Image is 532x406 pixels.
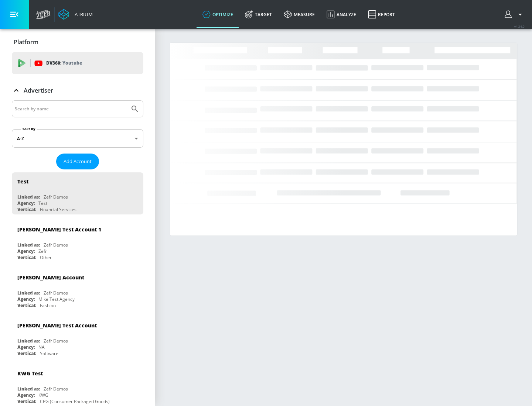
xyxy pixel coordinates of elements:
[17,206,36,213] div: Vertical:
[17,254,36,261] div: Vertical:
[12,316,143,358] div: [PERSON_NAME] Test AccountLinked as:Zefr DemosAgency:NAVertical:Software
[362,1,401,28] a: Report
[40,302,56,309] div: Fashion
[38,344,45,350] div: NA
[46,59,82,67] p: DV360:
[64,157,92,166] span: Add Account
[24,86,53,94] p: Advertiser
[12,80,143,101] div: Advertiser
[239,1,278,28] a: Target
[44,242,68,248] div: Zefr Demos
[62,59,82,67] p: Youtube
[12,268,143,310] div: [PERSON_NAME] AccountLinked as:Zefr DemosAgency:Mike Test AgencyVertical:Fashion
[17,248,35,254] div: Agency:
[17,178,28,185] div: Test
[514,24,525,28] span: v 4.24.0
[40,254,52,261] div: Other
[15,104,127,114] input: Search by name
[17,392,35,398] div: Agency:
[12,172,143,214] div: TestLinked as:Zefr DemosAgency:TestVertical:Financial Services
[17,200,35,206] div: Agency:
[278,1,321,28] a: measure
[58,9,93,20] a: Atrium
[17,302,36,309] div: Vertical:
[17,344,35,350] div: Agency:
[12,220,143,262] div: [PERSON_NAME] Test Account 1Linked as:Zefr DemosAgency:ZefrVertical:Other
[17,274,84,281] div: [PERSON_NAME] Account
[38,248,47,254] div: Zefr
[44,194,68,200] div: Zefr Demos
[17,338,40,344] div: Linked as:
[44,386,68,392] div: Zefr Demos
[44,290,68,296] div: Zefr Demos
[17,242,40,248] div: Linked as:
[38,392,48,398] div: KWG
[17,398,36,405] div: Vertical:
[40,398,110,405] div: CPG (Consumer Packaged Goods)
[17,370,43,377] div: KWG Test
[321,1,362,28] a: Analyze
[17,290,40,296] div: Linked as:
[38,296,75,302] div: Mike Test Agency
[12,129,143,148] div: A-Z
[38,200,47,206] div: Test
[56,154,99,169] button: Add Account
[17,350,36,357] div: Vertical:
[17,322,97,329] div: [PERSON_NAME] Test Account
[21,127,37,131] label: Sort By
[72,11,93,18] div: Atrium
[44,338,68,344] div: Zefr Demos
[12,52,143,74] div: DV360: Youtube
[197,1,239,28] a: optimize
[17,386,40,392] div: Linked as:
[17,194,40,200] div: Linked as:
[40,206,76,213] div: Financial Services
[17,226,101,233] div: [PERSON_NAME] Test Account 1
[14,38,38,46] p: Platform
[17,296,35,302] div: Agency:
[12,32,143,52] div: Platform
[40,350,58,357] div: Software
